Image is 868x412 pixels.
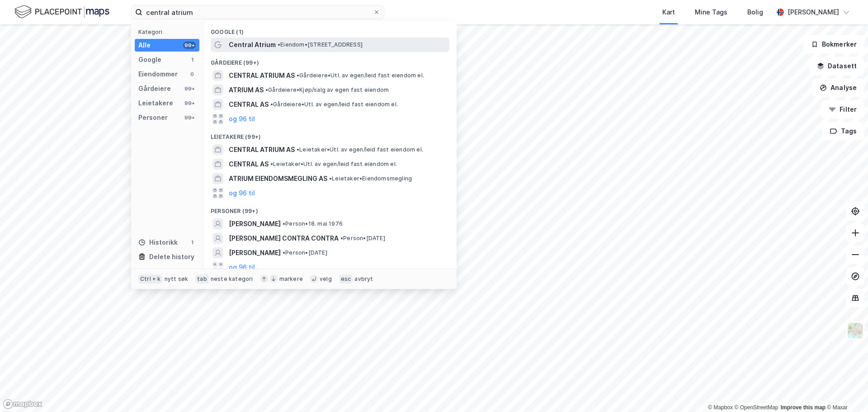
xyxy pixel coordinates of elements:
div: esc [339,275,353,284]
div: Delete history [149,251,194,262]
div: neste kategori [211,275,253,283]
img: Z [847,322,864,339]
a: Mapbox homepage [3,399,42,409]
span: Eiendom • [STREET_ADDRESS] [278,41,363,48]
div: Alle [138,40,151,51]
div: 99+ [183,85,196,92]
span: Gårdeiere • Utl. av egen/leid fast eiendom el. [297,72,424,79]
span: Gårdeiere • Utl. av egen/leid fast eiendom el. [270,101,398,108]
div: Kategori [138,28,199,35]
div: velg [320,275,332,283]
span: Central Atrium [229,39,276,50]
button: og 96 til [229,114,255,124]
div: Google [138,54,161,65]
img: logo.f888ab2527a4732fd821a326f86c7f29.svg [14,4,109,20]
span: CENTRAL ATRIUM AS [229,144,295,155]
div: [PERSON_NAME] [788,7,839,18]
div: Eiendommer [138,69,178,80]
span: • [283,249,285,256]
span: • [270,101,273,108]
button: og 96 til [229,188,255,199]
span: Leietaker • Eiendomsmegling [329,175,412,182]
span: ATRIUM EIENDOMSMEGLING AS [229,173,327,184]
button: og 96 til [229,262,255,273]
div: 99+ [183,114,196,121]
a: Improve this map [781,404,826,411]
button: Datasett [809,57,864,75]
div: 0 [189,71,196,78]
div: Bolig [747,7,763,18]
span: Leietaker • Utl. av egen/leid fast eiendom el. [297,146,423,153]
span: Person • [DATE] [340,235,385,242]
a: Mapbox [708,404,733,411]
span: Person • 18. mai 1976 [283,220,343,227]
div: Mine Tags [695,7,727,18]
button: Bokmerker [803,35,864,53]
div: Gårdeiere [138,83,171,94]
span: • [270,161,273,167]
div: 1 [189,56,196,63]
span: Gårdeiere • Kjøp/salg av egen fast eiendom [265,86,389,94]
div: 99+ [183,99,196,107]
div: Ctrl + k [138,275,163,284]
span: CENTRAL AS [229,99,269,110]
div: Kart [662,7,675,18]
span: • [297,146,299,153]
button: Analyse [812,79,864,97]
iframe: Chat Widget [823,369,868,412]
span: CENTRAL ATRIUM AS [229,70,295,81]
div: Kontrollprogram for chat [823,369,868,412]
div: Historikk [138,237,178,248]
div: 1 [189,239,196,246]
div: Leietakere [138,98,173,109]
button: Filter [821,100,864,118]
span: ATRIUM AS [229,85,264,95]
span: CENTRAL AS [229,159,269,170]
div: 99+ [183,42,196,49]
div: Personer [138,112,168,123]
span: • [329,175,332,182]
div: avbryt [354,275,373,283]
span: • [340,235,343,242]
input: Søk på adresse, matrikkel, gårdeiere, leietakere eller personer [142,5,373,19]
span: [PERSON_NAME] CONTRA CONTRA [229,233,339,244]
div: markere [279,275,303,283]
span: [PERSON_NAME] [229,247,281,258]
div: Personer (99+) [203,200,457,217]
span: • [283,220,285,227]
span: • [265,86,268,93]
div: Google (1) [203,21,457,38]
div: Gårdeiere (99+) [203,52,457,68]
span: [PERSON_NAME] [229,218,281,229]
span: Leietaker • Utl. av egen/leid fast eiendom el. [270,161,397,168]
div: nytt søk [165,275,189,283]
div: tab [195,275,209,284]
span: • [278,41,280,48]
button: Tags [822,122,864,140]
span: • [297,72,299,79]
span: Person • [DATE] [283,249,327,256]
div: Leietakere (99+) [203,126,457,142]
a: OpenStreetMap [735,404,778,411]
